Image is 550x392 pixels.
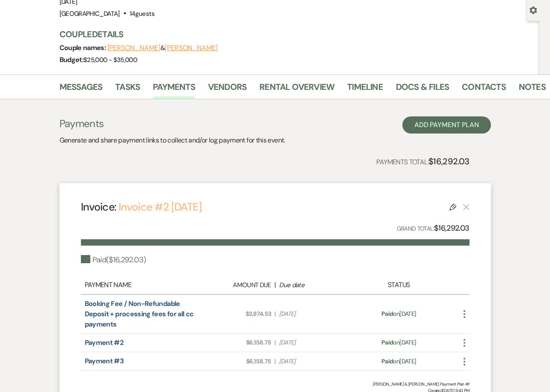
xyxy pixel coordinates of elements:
p: Payments Total: [376,154,469,168]
div: Paid ( $16,292.03 ) [81,254,146,266]
span: & [107,44,218,52]
div: | [199,280,351,290]
button: Open lead details [529,6,537,14]
div: Due date [279,280,347,290]
span: [DATE] [279,309,347,318]
a: Payment #3 [85,356,124,365]
a: Payments [153,80,195,99]
span: Paid [381,357,393,365]
h3: Couple Details [59,28,531,40]
div: [PERSON_NAME] & [PERSON_NAME] Payment Plan #1 [81,381,470,387]
div: Payment Name [85,280,199,290]
a: Tasks [115,80,140,99]
button: Add Payment Plan [402,116,491,134]
span: $6,158.75 [203,338,271,347]
span: Budget: [59,55,84,64]
a: Contacts [462,80,506,99]
a: Vendors [208,80,247,99]
p: Grand Total: [397,222,470,235]
span: [GEOGRAPHIC_DATA] [59,9,120,18]
span: Couple names: [59,43,107,52]
a: Rental Overview [259,80,334,99]
a: Timeline [347,80,383,99]
button: This payment plan cannot be deleted because it contains links that have been paid through Weven’s... [463,203,470,211]
span: Paid [381,310,393,318]
p: Generate and share payment links to collect and/or log payment for this event. [59,135,285,146]
span: $6,158.75 [203,357,271,366]
a: Docs & Files [396,80,449,99]
span: $3,974.53 [203,309,271,318]
a: Messages [59,80,103,99]
strong: $16,292.03 [428,156,470,167]
span: Paid [381,339,393,346]
button: [PERSON_NAME] [165,45,218,51]
a: Invoice #2 [DATE] [119,200,202,214]
span: | [274,338,275,347]
a: Booking Fee / Non-Refundable Deposit + processing fees for all cc payments [85,299,194,329]
span: | [274,309,275,318]
span: | [274,357,275,366]
a: Notes [519,80,546,99]
span: $25,000 - $35,000 [83,56,137,64]
span: [DATE] [279,357,347,366]
div: on [DATE] [351,357,446,366]
button: [PERSON_NAME] [107,45,161,51]
span: 14 guests [130,9,155,18]
h4: Invoice: [81,199,202,214]
span: [DATE] [279,338,347,347]
div: Status [351,280,446,290]
div: on [DATE] [351,338,446,347]
div: Amount Due [203,280,271,290]
h3: Payments [59,116,285,131]
strong: $16,292.03 [434,223,470,233]
a: Payment #2 [85,338,124,347]
div: on [DATE] [351,309,446,318]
